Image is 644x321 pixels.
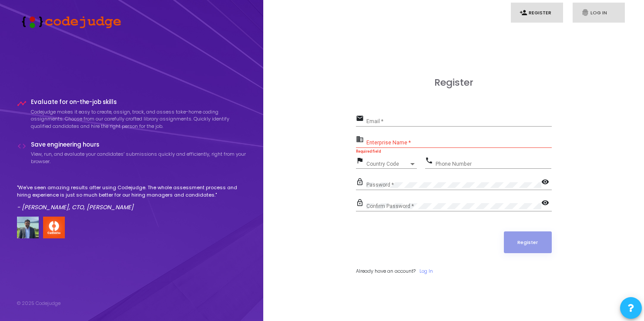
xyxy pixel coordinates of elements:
mat-icon: flag [356,156,366,167]
mat-icon: lock_outline [356,177,366,188]
h4: Save engineering hours [31,141,247,148]
input: Email [366,118,552,124]
h3: Register [356,77,552,88]
a: person_addRegister [511,3,563,23]
em: - [PERSON_NAME], CTO, [PERSON_NAME] [17,203,134,211]
i: fingerprint [581,9,589,17]
input: Phone Number [436,161,551,167]
a: fingerprintLog In [573,3,625,23]
i: timeline [17,99,27,108]
i: person_add [520,9,527,17]
img: company-logo [43,217,65,238]
img: user image [17,217,39,238]
p: View, run, and evaluate your candidates’ submissions quickly and efficiently, right from your bro... [31,150,247,165]
p: "We've seen amazing results after using Codejudge. The whole assessment process and hiring experi... [17,184,247,198]
mat-icon: visibility [541,177,552,188]
a: Log In [419,267,433,275]
div: © 2025 Codejudge [17,300,60,307]
i: code [17,141,27,151]
mat-icon: phone [425,156,436,167]
button: Register [504,231,552,253]
span: Country Code [366,161,409,167]
strong: Required field [356,149,381,154]
mat-icon: email [356,114,366,124]
h4: Evaluate for on-the-job skills [31,99,247,106]
p: Codejudge makes it easy to create, assign, track, and assess take-home coding assignments. Choose... [31,108,247,130]
mat-icon: lock_outline [356,198,366,209]
mat-icon: business [356,135,366,145]
span: Already have an account? [356,267,416,274]
mat-icon: visibility [541,198,552,209]
input: Enterprise Name [366,140,552,146]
